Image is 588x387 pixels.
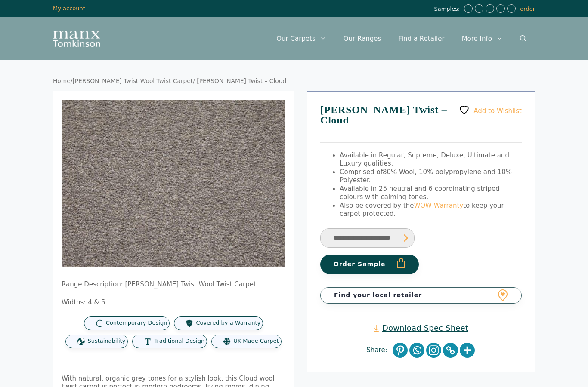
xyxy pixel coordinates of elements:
[320,287,522,304] a: Find your local retailer
[268,26,335,52] a: Our Carpets
[393,343,408,358] a: Pinterest
[409,343,424,358] a: Whatsapp
[366,346,391,355] span: Share:
[426,343,441,358] a: Instagram
[320,104,522,143] h1: [PERSON_NAME] Twist – Cloud
[62,298,285,307] p: Widths: 4 & 5
[72,77,193,84] a: [PERSON_NAME] Twist Wool Twist Carpet
[340,185,500,201] span: Available in 25 neutral and 6 coordinating striped colours with calming tones.
[340,168,512,184] span: 80% Wool, 10% polypropylene and 10% Polyester.
[154,338,204,345] span: Traditional Design
[459,104,522,115] a: Add to Wishlist
[87,338,125,345] span: Sustainability
[106,319,167,327] span: Contemporary Design
[62,280,285,289] p: Range Description: [PERSON_NAME] Twist Wool Twist Carpet
[443,343,458,358] a: Copy Link
[53,77,71,84] a: Home
[340,151,509,168] span: Available in Regular, Supreme, Deluxe, Ultimate and Luxury qualities.
[268,26,535,52] nav: Primary
[374,323,468,333] a: Download Spec Sheet
[53,77,535,85] nav: Breadcrumb
[520,6,535,12] a: order
[460,343,475,358] a: More
[511,26,535,52] a: Open Search Bar
[414,202,463,209] a: WOW Warranty
[473,107,522,114] span: Add to Wishlist
[453,26,511,52] a: More Info
[53,5,85,12] a: My account
[434,6,462,13] span: Samples:
[196,319,260,327] span: Covered by a Warranty
[340,168,383,176] span: Comprised of
[53,31,100,47] img: Manx Tomkinson
[340,202,522,218] li: Also be covered by the to keep your carpet protected.
[390,26,453,52] a: Find a Retailer
[335,26,390,52] a: Our Ranges
[233,338,279,345] span: UK Made Carpet
[320,255,419,274] button: Order Sample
